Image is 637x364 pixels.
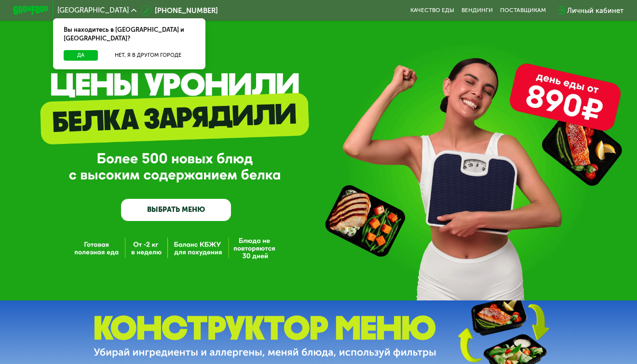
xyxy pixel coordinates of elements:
button: Да [64,50,98,61]
div: поставщикам [500,7,546,14]
a: ВЫБРАТЬ МЕНЮ [121,199,231,221]
span: [GEOGRAPHIC_DATA] [57,7,129,14]
a: Вендинги [461,7,493,14]
button: Нет, я в другом городе [101,50,194,61]
a: Качество еды [410,7,454,14]
a: [PHONE_NUMBER] [141,5,218,16]
div: Вы находитесь в [GEOGRAPHIC_DATA] и [GEOGRAPHIC_DATA]? [53,18,205,50]
div: Личный кабинет [567,5,623,16]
